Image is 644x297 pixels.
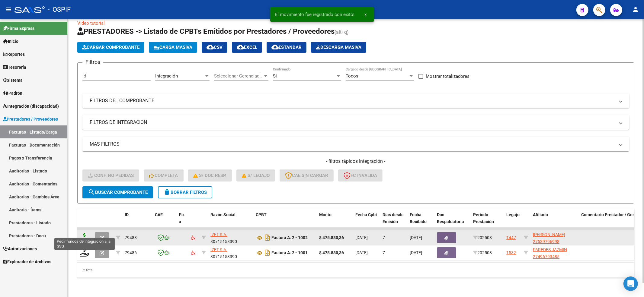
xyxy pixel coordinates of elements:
[407,208,434,235] datatable-header-cell: Fecha Recibido
[623,276,638,291] div: Open Intercom Messenger
[125,235,137,240] span: 79488
[125,250,137,255] span: 79486
[344,173,377,178] span: FC Inválida
[210,212,235,217] span: Razón Social
[3,64,26,71] span: Tesorería
[355,235,368,240] span: [DATE]
[317,208,353,235] datatable-header-cell: Monto
[506,234,516,241] div: 1447
[3,258,51,265] span: Explorador de Archivos
[152,208,177,235] datatable-header-cell: CAE
[82,169,139,182] button: Conf. no pedidas
[122,208,152,235] datatable-header-cell: ID
[632,6,639,13] mat-icon: person
[90,97,615,104] mat-panel-title: FILTROS DEL COMPROBANTE
[533,247,567,259] span: PAREDES JAZMIN 27496793485
[311,42,366,53] button: Descarga Masiva
[155,73,178,79] span: Integración
[207,45,223,50] span: CSV
[319,250,344,255] strong: $ 475.830,36
[3,103,59,109] span: Integración (discapacidad)
[88,188,95,196] mat-icon: search
[285,173,328,178] span: CAE SIN CARGAR
[271,235,308,240] strong: Factura A: 2 - 1002
[533,212,548,217] span: Afiliado
[437,212,464,224] span: Doc Respaldatoria
[271,251,308,255] strong: Factura A: 2 - 1001
[90,141,615,147] mat-panel-title: MAS FILTROS
[473,235,492,240] span: 202508
[210,231,251,244] div: 30715153390
[533,232,565,244] span: [PERSON_NAME] 27539796998
[144,169,184,182] button: Completa
[271,43,279,51] mat-icon: cloud_download
[275,11,355,17] span: El movimiento fue registrado con exito!
[237,43,244,51] mat-icon: cloud_download
[214,73,263,79] span: Seleccionar Gerenciador
[208,208,253,235] datatable-header-cell: Razón Social
[267,42,306,53] button: Estandar
[207,43,214,51] mat-icon: cloud_download
[188,169,232,182] button: S/ Doc Resp.
[360,9,372,20] button: x
[158,186,212,198] button: Borrar Filtros
[82,115,629,130] mat-expansion-panel-header: FILTROS DE INTEGRACION
[365,12,367,17] span: x
[383,250,385,255] span: 7
[319,212,332,217] span: Monto
[3,25,34,32] span: Firma Express
[236,169,275,182] button: S/ legajo
[264,233,271,242] i: Descargar documento
[90,119,615,126] mat-panel-title: FILTROS DE INTEGRACION
[210,232,227,237] span: IZET S.A.
[155,212,163,217] span: CAE
[346,73,358,79] span: Todos
[273,73,277,79] span: Si
[163,190,207,195] span: Borrar Filtros
[335,29,349,35] span: (alt+q)
[232,42,262,53] button: EXCEL
[504,208,521,235] datatable-header-cell: Legajo
[410,250,422,255] span: [DATE]
[506,249,516,256] div: 1532
[154,45,192,50] span: Carga Masiva
[82,186,153,198] button: Buscar Comprobante
[82,58,103,66] h3: Filtros
[125,212,129,217] span: ID
[237,45,257,50] span: EXCEL
[242,173,270,178] span: S/ legajo
[319,235,344,240] strong: $ 475.830,36
[3,77,23,84] span: Sistema
[179,212,185,224] span: Fc. x
[3,38,18,45] span: Inicio
[271,45,302,50] span: Estandar
[338,169,383,182] button: FC Inválida
[355,250,368,255] span: [DATE]
[3,51,25,58] span: Reportes
[149,173,178,178] span: Completa
[88,190,148,195] span: Buscar Comprobante
[280,169,334,182] button: CAE SIN CARGAR
[202,42,227,53] button: CSV
[210,246,251,259] div: 30715153390
[410,212,427,224] span: Fecha Recibido
[163,188,171,196] mat-icon: delete
[82,158,629,165] h4: - filtros rápidos Integración -
[530,208,579,235] datatable-header-cell: Afiliado
[82,93,629,108] mat-expansion-panel-header: FILTROS DEL COMPROBANTE
[5,6,12,13] mat-icon: menu
[473,212,494,224] span: Período Prestación
[177,208,189,235] datatable-header-cell: Fc. x
[380,208,407,235] datatable-header-cell: Días desde Emisión
[3,245,37,252] span: Autorizaciones
[253,208,317,235] datatable-header-cell: CPBT
[473,250,492,255] span: 202508
[149,42,197,53] button: Carga Masiva
[434,208,471,235] datatable-header-cell: Doc Respaldatoria
[410,235,422,240] span: [DATE]
[471,208,504,235] datatable-header-cell: Período Prestación
[77,42,144,53] button: Cargar Comprobante
[264,248,271,258] i: Descargar documento
[88,173,134,178] span: Conf. no pedidas
[77,21,105,26] a: Video tutorial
